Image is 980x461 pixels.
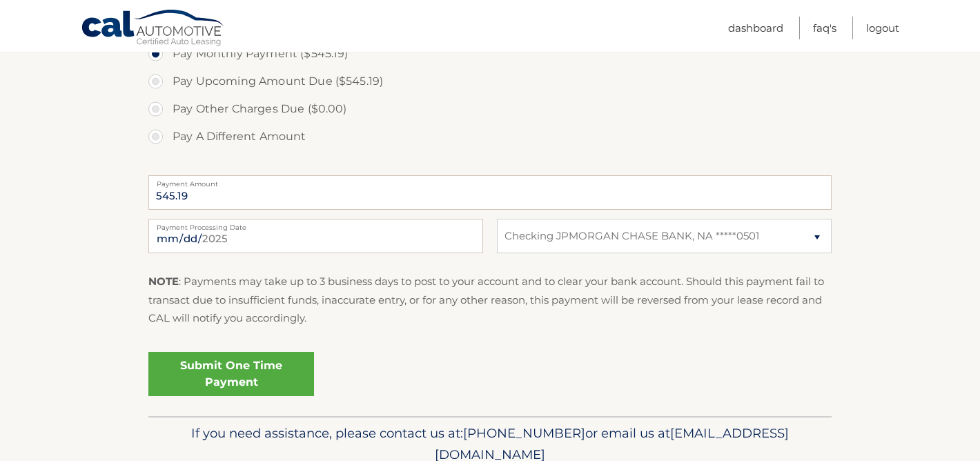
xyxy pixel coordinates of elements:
[148,68,832,95] label: Pay Upcoming Amount Due ($545.19)
[728,17,783,39] a: Dashboard
[148,275,179,288] strong: NOTE
[148,175,832,210] input: Payment Amount
[81,9,226,49] a: Cal Automotive
[148,273,832,327] p: : Payments may take up to 3 business days to post to your account and to clear your bank account....
[148,219,483,230] label: Payment Processing Date
[866,17,899,39] a: Logout
[463,425,585,441] span: [PHONE_NUMBER]
[148,123,832,150] label: Pay A Different Amount
[148,95,832,123] label: Pay Other Charges Due ($0.00)
[813,17,836,39] a: FAQ's
[148,175,832,186] label: Payment Amount
[148,219,483,253] input: Payment Date
[148,40,832,68] label: Pay Monthly Payment ($545.19)
[148,352,314,396] a: Submit One Time Payment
